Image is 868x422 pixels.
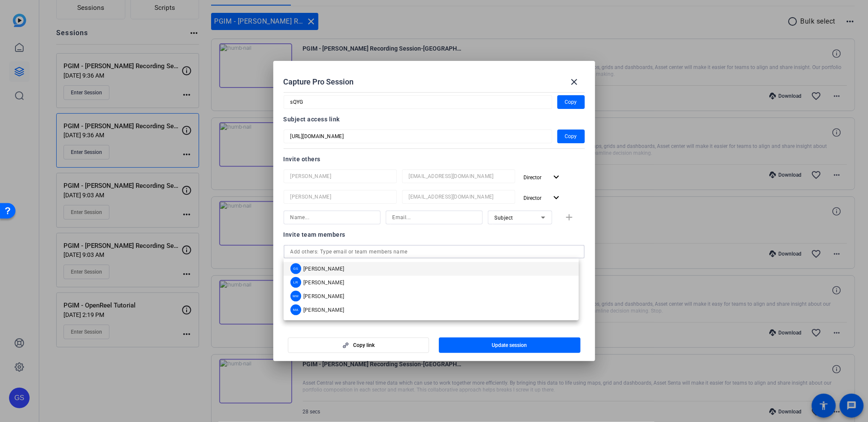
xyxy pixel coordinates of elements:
[290,131,545,142] input: Session OTP
[288,338,429,353] button: Copy link
[492,342,527,349] span: Update session
[557,95,585,109] button: Copy
[495,215,514,221] span: Subject
[284,154,585,164] div: Invite others
[303,307,345,313] span: [PERSON_NAME]
[520,169,566,185] button: Director
[565,97,577,107] span: Copy
[409,171,508,181] input: Email...
[565,131,577,142] span: Copy
[303,265,345,272] span: [PERSON_NAME]
[393,212,476,223] input: Email...
[439,338,581,353] button: Update session
[557,130,585,143] button: Copy
[303,279,345,286] span: [PERSON_NAME]
[290,263,301,274] div: GS
[520,190,566,205] button: Director
[290,97,545,107] input: Session OTP
[290,192,390,202] input: Name...
[353,342,375,349] span: Copy link
[524,195,542,201] span: Director
[284,72,585,92] div: Capture Pro Session
[551,172,562,183] mat-icon: expand_more
[290,304,301,315] div: MA
[303,293,345,300] span: [PERSON_NAME]
[290,247,578,257] input: Add others: Type email or team members name
[284,229,585,240] div: Invite team members
[290,212,374,223] input: Name...
[524,175,542,181] span: Director
[551,193,562,203] mat-icon: expand_more
[409,192,508,202] input: Email...
[290,291,301,301] div: MM
[569,77,580,87] mat-icon: close
[290,171,390,181] input: Name...
[284,114,585,124] div: Subject access link
[290,277,301,288] div: LR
